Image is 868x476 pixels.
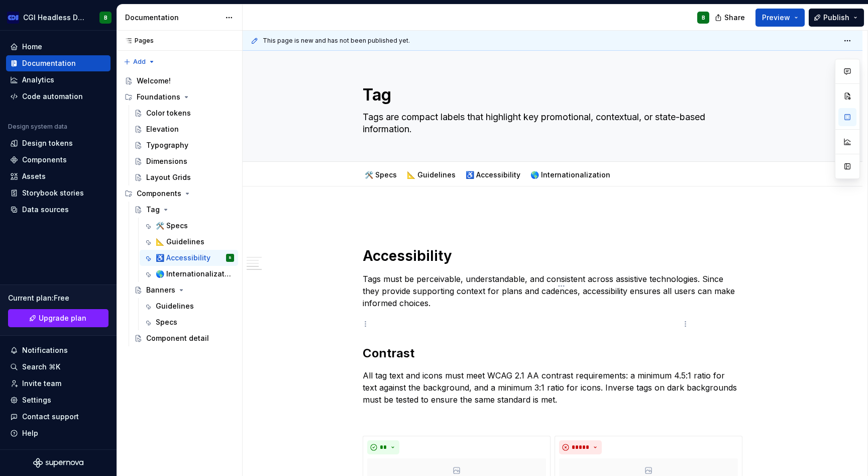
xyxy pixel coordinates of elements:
div: Home [22,42,42,52]
div: B [702,14,705,22]
div: Assets [22,171,46,181]
h2: Contrast [363,345,742,361]
img: 3b67f86d-ada9-4168-9298-c87054528866.png [7,12,19,24]
a: Components [6,152,111,168]
div: ♿️ Accessibility [462,164,524,185]
span: Share [724,13,745,23]
button: Help [6,425,111,441]
div: Guidelines [156,301,194,311]
a: Code automation [6,88,111,105]
div: Tag [146,205,160,215]
div: Dimensions [146,156,187,166]
div: 📐 Guidelines [156,237,204,247]
span: Publish [823,13,849,23]
textarea: Tag [361,83,740,107]
button: Publish [809,9,864,27]
div: Analytics [22,75,54,85]
button: Preview [755,9,805,27]
div: Settings [22,395,51,405]
a: 📐 Guidelines [407,170,456,179]
a: Data sources [6,202,111,218]
button: Add [121,55,158,69]
div: Page tree [121,73,238,346]
a: ♿️ AccessibilityB [140,250,238,266]
div: Documentation [22,58,76,68]
div: Pages [121,37,154,45]
div: Banners [146,285,175,295]
a: Storybook stories [6,185,111,201]
button: CGI Headless Design SystemB [2,7,115,28]
a: Settings [6,392,111,408]
div: Search ⌘K [22,362,60,372]
p: All tag text and icons must meet WCAG 2.1 AA contrast requirements: a minimum 4.5:1 ratio for tex... [363,369,742,406]
div: B [229,253,232,263]
span: Preview [762,13,790,23]
a: Design tokens [6,135,111,151]
a: Banners [130,282,238,298]
div: Elevation [146,124,179,134]
div: Components [121,185,238,202]
h1: Accessibility [363,247,742,265]
button: Upgrade plan [8,309,108,327]
button: Search ⌘K [6,359,111,375]
span: This page is new and has not been published yet. [263,37,410,45]
div: Foundations [121,89,238,105]
a: Guidelines [140,298,238,314]
a: 🌎 Internationalization [530,170,610,179]
div: Data sources [22,205,69,215]
a: ♿️ Accessibility [466,170,520,179]
svg: Supernova Logo [33,458,83,468]
div: 🌎 Internationalization [526,164,614,185]
a: Elevation [130,121,238,137]
a: 📐 Guidelines [140,234,238,250]
a: Specs [140,314,238,330]
div: 🛠️ Specs [361,164,401,185]
div: Storybook stories [22,188,84,198]
div: Current plan : Free [8,293,108,303]
div: 🌎 Internationalization [156,269,232,279]
div: ♿️ Accessibility [156,253,210,263]
div: B [104,14,107,22]
p: Tags must be perceivable, understandable, and consistent across assistive technologies. Since the... [363,273,742,309]
a: Tag [130,202,238,218]
a: Analytics [6,72,111,88]
div: 🛠️ Specs [156,221,188,231]
textarea: Tags are compact labels that highlight key promotional, contextual, or state-based information. [361,109,740,137]
div: Design system data [8,123,67,131]
button: Share [710,9,751,27]
div: Components [137,188,181,199]
div: Typography [146,140,188,150]
div: Component detail [146,333,209,343]
a: Component detail [130,330,238,346]
div: Code automation [22,91,83,102]
div: Color tokens [146,108,191,118]
div: Welcome! [137,76,171,86]
button: Contact support [6,409,111,425]
div: Help [22,428,38,438]
a: Assets [6,168,111,184]
div: Design tokens [22,138,73,148]
a: 🛠️ Specs [140,218,238,234]
a: Welcome! [121,73,238,89]
div: Components [22,155,67,165]
a: Layout Grids [130,169,238,185]
button: Notifications [6,342,111,358]
div: 📐 Guidelines [403,164,460,185]
div: Invite team [22,378,61,389]
a: 🛠️ Specs [365,170,397,179]
div: Specs [156,317,177,327]
a: Home [6,39,111,55]
a: 🌎 Internationalization [140,266,238,282]
a: Color tokens [130,105,238,121]
a: Typography [130,137,238,153]
span: Add [133,58,146,66]
div: Layout Grids [146,172,191,182]
div: CGI Headless Design System [23,13,87,23]
div: Foundations [137,92,180,102]
div: Documentation [125,13,220,23]
a: Documentation [6,55,111,71]
a: Dimensions [130,153,238,169]
span: Upgrade plan [39,313,86,323]
a: Invite team [6,375,111,392]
